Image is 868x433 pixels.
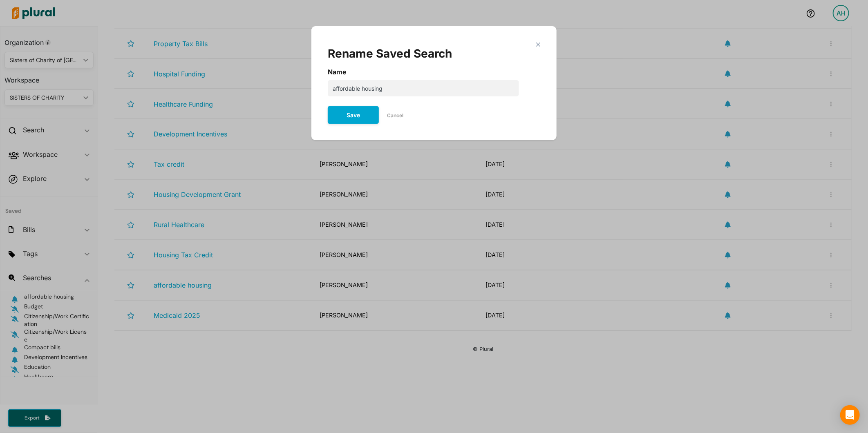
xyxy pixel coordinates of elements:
[379,109,412,122] button: Cancel
[840,405,860,425] div: Open Intercom Messenger
[328,67,540,77] label: Name
[328,106,379,124] button: Save
[311,26,557,140] div: Modal
[328,47,540,60] div: Rename Saved Search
